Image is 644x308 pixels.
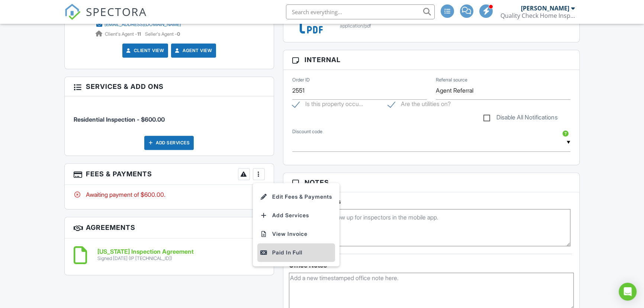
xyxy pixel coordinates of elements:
[97,256,194,262] div: Signed [DATE] (IP [TECHNICAL_ID])
[97,248,194,255] h6: [US_STATE] Inspection Agreement
[144,136,194,150] div: Add Services
[292,198,570,205] h5: Inspector Notes
[74,116,165,123] span: Residential Inspection - $600.00
[64,10,147,26] a: SPECTORA
[74,102,264,129] li: Service: Residential Inspection
[174,47,212,54] a: Agent View
[65,217,273,238] h3: Agreements
[500,12,575,19] div: Quality Check Home Inspection
[97,248,194,262] a: [US_STATE] Inspection Agreement Signed [DATE] (IP [TECHNICAL_ID])
[388,100,451,110] label: Are the utilities on?
[292,77,310,83] label: Order ID
[145,31,180,37] span: Seller's Agent -
[125,47,164,54] a: Client View
[283,173,579,192] h3: Notes
[292,128,322,135] label: Discount code
[64,4,81,20] img: The Best Home Inspection Software - Spectora
[436,77,467,83] label: Referral source
[74,190,264,199] div: Awaiting payment of $600.00.
[483,114,557,123] label: Disable All Notifications
[619,283,637,301] div: Open Intercom Messenger
[292,100,363,110] label: Is this property occupied?
[283,50,579,70] h3: Internal
[286,4,435,19] input: Search everything...
[65,164,273,185] h3: Fees & Payments
[289,262,574,269] div: Office Notes
[105,31,142,37] span: Client's Agent -
[86,4,147,19] span: SPECTORA
[137,31,141,37] strong: 11
[65,77,273,96] h3: Services & Add ons
[521,4,569,12] div: [PERSON_NAME]
[177,31,180,37] strong: 0
[340,23,570,29] div: application/pdf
